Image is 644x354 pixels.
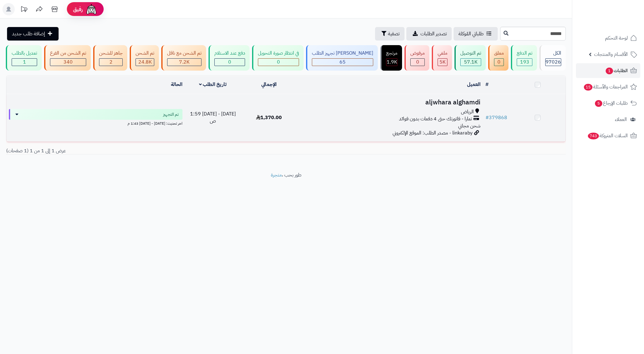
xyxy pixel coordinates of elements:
a: في انتظار صورة التحويل 0 [251,45,305,71]
span: تم التجهيز [163,111,179,118]
span: المراجعات والأسئلة [583,83,628,91]
span: 7.2K [179,58,190,66]
div: 0 [258,59,299,66]
a: #379868 [485,114,507,121]
a: لوحة التحكم [576,31,640,45]
span: 1.9K [387,58,397,66]
div: جاهز للشحن [99,50,123,57]
a: طلبات الإرجاع5 [576,96,640,111]
span: 0 [277,58,280,66]
a: تصدير الطلبات [406,27,452,41]
img: ai-face.png [85,3,98,15]
a: # [485,81,489,88]
a: تم التوصيل 57.1K [453,45,487,71]
div: معلق [494,50,504,57]
a: الكل97026 [538,45,567,71]
span: 0 [416,58,419,66]
span: 97026 [546,58,561,66]
span: شحن مجاني [458,122,481,130]
span: رفيق [73,6,83,13]
div: تم الشحن من الفرع [50,50,86,57]
a: معلق 0 [487,45,510,71]
span: 743 [588,133,599,139]
a: مرفوض 0 [403,45,431,71]
span: إضافة طلب جديد [12,30,45,37]
a: تاريخ الطلب [199,81,227,88]
h3: aljwhara alghamdi [299,99,481,106]
a: تم الشحن مع ناقل 7.2K [160,45,207,71]
span: الرياض [461,108,474,115]
span: تصفية [388,30,400,37]
div: مرتجع [386,50,397,57]
span: الأقسام والمنتجات [594,50,628,59]
div: 1852 [386,59,397,66]
div: الكل [545,50,561,57]
span: linkaraby - مصدر الطلب: الموقع الإلكتروني [393,129,473,137]
div: تم الشحن مع ناقل [167,50,201,57]
a: تعديل بالطلب 1 [5,45,43,71]
div: 57127 [461,59,481,66]
span: 65 [339,58,346,66]
a: المراجعات والأسئلة15 [576,80,640,94]
div: 0 [494,59,504,66]
span: 5 [595,100,602,107]
a: دفع عند الاستلام 0 [207,45,251,71]
span: السلات المتروكة [587,131,628,140]
div: 65 [312,59,373,66]
div: 24822 [136,59,154,66]
img: logo-2.png [602,5,638,18]
span: 1 [606,68,613,74]
div: [PERSON_NAME] تجهيز الطلب [312,50,373,57]
div: 1 [12,59,37,66]
div: ملغي [438,50,447,57]
a: ملغي 5K [431,45,453,71]
div: 193 [517,59,532,66]
span: 2 [109,58,113,66]
a: الطلبات1 [576,63,640,78]
span: 57.1K [464,58,477,66]
div: 2 [99,59,122,66]
div: 7222 [167,59,201,66]
span: 1,370.00 [256,114,282,121]
a: طلباتي المُوكلة [454,27,498,41]
span: 24.8K [138,58,152,66]
div: 5001 [438,59,447,66]
span: لوحة التحكم [605,34,628,42]
span: 1 [23,58,26,66]
div: اخر تحديث: [DATE] - [DATE] 1:43 م [9,120,182,126]
div: في انتظار صورة التحويل [258,50,299,57]
span: طلبات الإرجاع [594,99,628,107]
a: تم الشحن من الفرع 340 [43,45,92,71]
a: الإجمالي [261,81,277,88]
span: 0 [228,58,231,66]
a: إضافة طلب جديد [7,27,59,41]
a: مرتجع 1.9K [379,45,403,71]
div: 340 [50,59,86,66]
span: [DATE] - [DATE] 1:59 ص [190,110,236,125]
button: تصفية [375,27,404,41]
div: عرض 1 إلى 1 من 1 (1 صفحات) [2,147,286,154]
div: دفع عند الاستلام [214,50,245,57]
div: 0 [411,59,424,66]
div: مرفوض [410,50,425,57]
div: تم الشحن [136,50,154,57]
a: الحالة [171,81,182,88]
span: الطلبات [605,66,628,75]
span: تمارا - فاتورتك حتى 4 دفعات بدون فوائد [399,115,472,123]
span: العملاء [615,115,627,124]
span: 193 [520,58,529,66]
span: 5K [439,58,446,66]
a: العميل [467,81,481,88]
a: السلات المتروكة743 [576,128,640,143]
span: 340 [63,58,73,66]
a: متجرة [271,171,282,179]
a: تحديثات المنصة [16,3,32,17]
div: 0 [215,59,245,66]
a: جاهز للشحن 2 [92,45,128,71]
div: تم التوصيل [460,50,481,57]
span: 0 [497,58,500,66]
a: العملاء [576,112,640,127]
span: تصدير الطلبات [420,30,447,37]
span: طلباتي المُوكلة [458,30,484,37]
a: تم الدفع 193 [510,45,538,71]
